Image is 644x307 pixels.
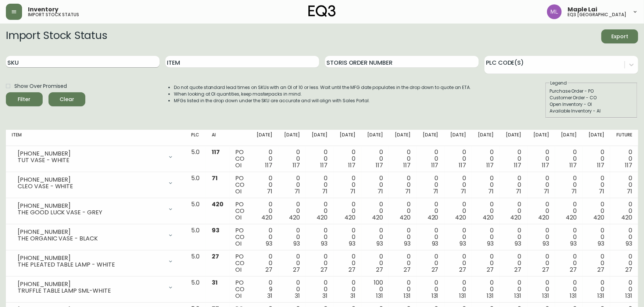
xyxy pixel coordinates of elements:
span: 27 [598,265,605,274]
span: 27 [459,265,466,274]
div: 0 0 [256,253,272,273]
div: 0 0 [505,253,521,273]
td: 5.0 [185,250,205,276]
div: 0 0 [312,175,328,195]
div: [PHONE_NUMBER]THE PLEATED TABLE LAMP - WHITE [12,253,179,269]
div: 0 0 [533,227,549,247]
span: 117 [320,161,328,169]
div: 0 0 [616,253,632,273]
span: 71 [322,187,328,196]
span: 131 [570,292,577,300]
span: 93 [404,239,411,248]
div: [PHONE_NUMBER] [18,150,163,157]
div: 0 0 [422,149,438,169]
div: 0 0 [616,227,632,247]
span: 93 [487,239,494,248]
span: 420 [316,213,328,222]
th: AI [206,130,229,146]
span: OI [235,292,241,300]
span: OI [235,239,241,248]
td: 5.0 [185,198,205,224]
span: 27 [515,265,522,274]
div: 0 0 [422,175,438,195]
h5: eq3 [GEOGRAPHIC_DATA] [568,13,626,17]
div: TUT VASE - WHITE [18,157,163,164]
span: 93 [459,239,466,248]
span: 420 [427,213,439,222]
div: 0 0 [533,201,549,221]
div: 0 0 [422,279,438,299]
span: 93 [349,239,355,248]
span: 71 [599,187,605,196]
span: 93 [293,239,300,248]
div: 0 0 [505,175,521,195]
div: 0 0 [588,175,604,195]
h5: import stock status [28,13,79,17]
div: 0 0 [422,201,438,221]
div: THE GOOD LUCK VASE - GREY [18,209,163,216]
span: 93 [212,226,219,235]
span: OI [235,265,241,274]
div: 0 0 [561,279,577,299]
span: 93 [598,239,605,248]
span: 71 [516,187,522,196]
span: 31 [350,292,355,300]
div: 0 0 [561,253,577,273]
div: 0 0 [422,253,438,273]
span: 117 [265,161,272,169]
td: 5.0 [185,276,205,303]
div: 0 0 [450,201,466,221]
span: 71 [571,187,577,196]
span: 93 [515,239,522,248]
span: 117 [625,161,632,169]
legend: Legend [550,80,568,86]
span: 117 [293,161,300,169]
div: 0 0 [284,175,300,195]
div: 0 0 [505,201,521,221]
img: logo [308,5,336,17]
span: 117 [403,161,411,169]
div: [PHONE_NUMBER]THE GOOD LUCK VASE - GREY [12,201,179,217]
div: 0 0 [395,149,411,169]
span: 27 [376,265,383,274]
span: 71 [350,187,355,196]
div: 0 0 [561,149,577,169]
span: 93 [376,239,383,248]
th: [DATE] [472,130,500,146]
div: 0 0 [616,149,632,169]
span: 27 [265,265,272,274]
span: 93 [321,239,328,248]
span: Show Over Promised [14,82,67,90]
div: 0 0 [312,201,328,221]
th: Future [610,130,638,146]
div: 0 0 [505,227,521,247]
div: 0 0 [533,149,549,169]
div: 0 0 [505,149,521,169]
div: 0 0 [284,149,300,169]
div: 0 0 [533,279,549,299]
div: PO CO [235,175,244,195]
span: 93 [266,239,272,248]
span: 71 [294,187,300,196]
div: 0 0 [256,149,272,169]
span: 131 [625,292,632,300]
div: 0 0 [588,149,604,169]
span: 420 [344,213,355,222]
span: 131 [432,292,439,300]
li: MFGs listed in the drop down under the SKU are accurate and will align with Sales Portal. [174,97,471,104]
th: [DATE] [527,130,555,146]
div: 0 0 [616,201,632,221]
span: 117 [542,161,549,169]
span: 117 [486,161,494,169]
span: 420 [372,213,383,222]
span: 27 [625,265,632,274]
span: 31 [322,292,328,300]
div: 0 0 [339,175,355,195]
div: 0 0 [284,253,300,273]
button: Export [601,29,638,43]
h2: Import Stock Status [6,29,107,43]
th: [DATE] [500,130,527,146]
div: 0 0 [312,149,328,169]
div: 0 0 [450,279,466,299]
div: [PHONE_NUMBER] [18,203,163,209]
